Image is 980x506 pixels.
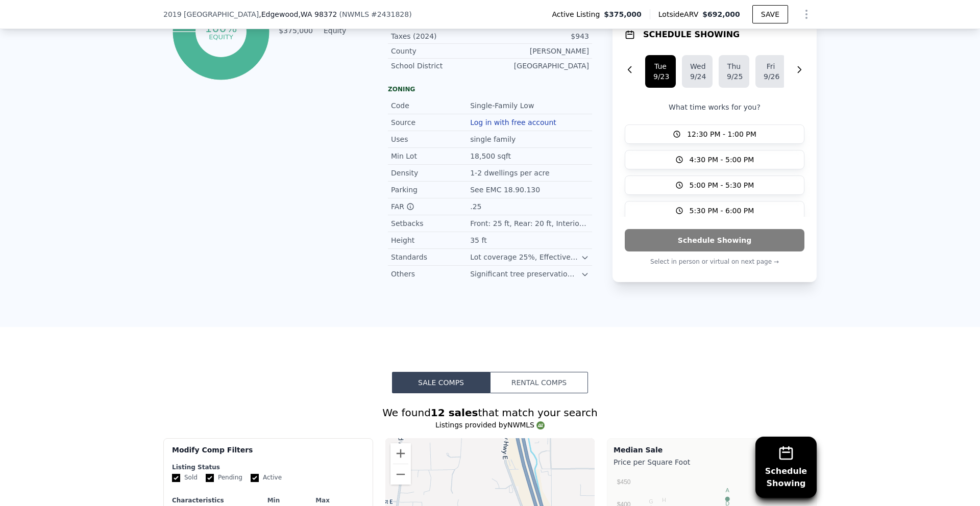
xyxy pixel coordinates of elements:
div: Density [391,168,470,178]
div: Wed [690,61,704,71]
div: Height [391,235,470,245]
div: Tue [653,61,668,71]
span: 12:30 PM - 1:00 PM [687,129,756,139]
div: We found that match your search [163,406,817,420]
strong: 12 sales [431,407,478,419]
span: , Edgewood [259,9,337,19]
button: SAVE [752,5,788,23]
div: County [391,46,490,56]
div: Fri [764,61,778,71]
div: Lot coverage 25%, Effective impervious surface 35% [470,252,581,262]
div: Parking [391,185,470,195]
label: Active [251,473,282,482]
div: Significant tree preservation required [470,269,581,279]
div: Max [300,496,345,504]
button: Show Options [796,4,817,24]
div: 18,500 sqft [470,151,513,161]
div: Min Lot [391,151,470,161]
div: Standards [391,252,470,262]
button: Thu9/25 [719,55,749,88]
span: # 2431828 [371,10,409,18]
div: $943 [490,31,589,41]
td: Equity [322,25,367,36]
label: Sold [172,473,198,482]
div: Median Sale [614,445,810,455]
div: Thu [727,61,741,71]
input: Active [251,474,259,482]
button: Tue9/23 [645,55,676,88]
div: 9/25 [727,71,741,82]
div: Others [391,269,470,279]
div: Single-Family Low [470,100,536,111]
span: $375,000 [604,9,642,19]
div: Source [391,117,470,128]
div: FAR [391,201,470,212]
span: , WA 98372 [298,10,337,18]
span: NWMLS [342,10,369,18]
div: [PERSON_NAME] [490,46,589,56]
button: 5:00 PM - 5:30 PM [625,175,804,195]
div: ( ) [339,9,412,19]
label: Pending [206,473,242,482]
div: Taxes (2024) [391,31,490,41]
div: [GEOGRAPHIC_DATA] [490,61,589,71]
text: A [726,487,730,493]
div: Setbacks [391,218,470,229]
td: $375,000 [278,25,313,36]
div: Front: 25 ft, Rear: 20 ft, Interior: 8 ft [470,218,589,229]
button: Log in with free account [470,118,556,127]
span: 4:30 PM - 5:00 PM [690,155,754,165]
span: 5:30 PM - 6:00 PM [690,206,754,216]
button: ScheduleShowing [755,437,817,498]
button: Wed9/24 [682,55,713,88]
div: 9/23 [653,71,668,82]
span: 5:00 PM - 5:30 PM [690,180,754,190]
span: 2019 [GEOGRAPHIC_DATA] [163,9,259,19]
div: 1-2 dwellings per acre [470,168,551,178]
p: What time works for you? [625,102,804,112]
text: G [649,498,653,504]
h1: SCHEDULE SHOWING [643,29,740,41]
text: H [662,497,666,503]
div: Code [391,100,470,111]
div: Listing Status [172,463,364,471]
div: Uses [391,134,470,144]
tspan: equity [209,33,233,40]
span: Active Listing [552,9,604,19]
span: $692,000 [702,10,740,18]
span: Lotside ARV [658,9,702,19]
button: Schedule Showing [625,229,804,251]
button: 12:30 PM - 1:00 PM [625,124,804,144]
button: Sale Comps [392,372,490,393]
div: Modify Comp Filters [172,445,364,463]
button: Fri9/26 [755,55,786,88]
div: Characteristics [172,496,247,504]
p: Select in person or virtual on next page → [625,256,804,268]
div: 9/24 [690,71,704,82]
button: Zoom out [390,464,411,485]
input: Pending [206,474,214,482]
button: 4:30 PM - 5:00 PM [625,150,804,169]
div: Listings provided by NWMLS [163,420,817,430]
text: $450 [617,478,631,486]
div: Price per Square Foot [614,455,810,469]
div: single family [470,134,518,144]
div: Min [251,496,296,504]
div: 9/26 [764,71,778,82]
button: 5:30 PM - 6:00 PM [625,201,804,220]
div: School District [391,61,490,71]
button: Zoom in [390,443,411,464]
img: NWMLS Logo [536,421,545,429]
div: Zoning [388,85,592,93]
input: Sold [172,474,180,482]
div: .25 [470,201,483,212]
div: 35 ft [470,235,488,245]
div: See EMC 18.90.130 [470,185,542,195]
button: Rental Comps [490,372,588,393]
